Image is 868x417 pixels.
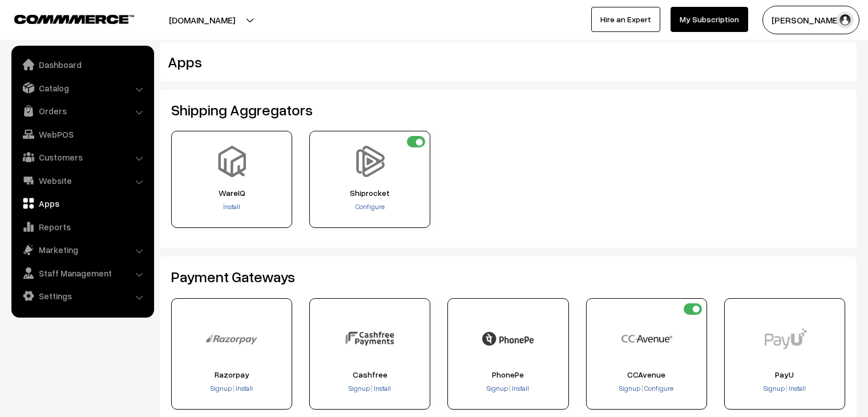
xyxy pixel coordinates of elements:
a: Configure [356,202,385,211]
span: Install [512,384,529,392]
span: Cashfree [313,370,426,379]
img: Razorpay [206,313,257,364]
img: Cashfree [344,313,395,364]
a: Staff Management [14,263,150,283]
div: | [451,383,564,395]
a: COMMMERCE [14,11,114,25]
span: WareIQ [175,189,288,198]
a: Reports [14,216,150,237]
a: Hire an Expert [591,7,660,32]
span: Install [789,384,806,392]
a: Install [235,384,253,392]
span: PhonePe [451,370,564,379]
span: Configure [644,384,673,392]
a: Signup [487,384,509,392]
img: Shiprocket [354,146,386,177]
h2: Shipping Aggregators [171,101,845,119]
a: Website [14,170,150,191]
img: PhonePe [482,313,534,364]
h2: Apps [168,53,732,71]
a: Install [373,384,391,392]
a: Configure [643,384,673,392]
a: Install [788,384,806,392]
span: Signup [349,384,370,392]
a: Signup [764,384,786,392]
a: Signup [619,384,641,392]
img: PayU [759,313,810,364]
a: Marketing [14,239,150,260]
span: Signup [764,384,785,392]
span: Signup [487,384,508,392]
img: CCAvenue [621,313,672,364]
a: Customers [14,147,150,167]
span: Install [374,384,391,392]
a: Settings [14,286,150,306]
span: Razorpay [175,370,288,379]
a: Orders [14,101,150,121]
div: | [175,383,288,395]
a: Apps [14,193,150,214]
span: Shiprocket [313,189,426,198]
img: user [837,11,854,29]
div: | [313,383,426,395]
button: [DOMAIN_NAME] [129,6,275,34]
a: Signup [211,384,233,392]
span: Signup [211,384,232,392]
a: Install [223,202,240,211]
span: Signup [619,384,640,392]
div: | [728,383,841,395]
span: Install [236,384,253,392]
a: Catalog [14,78,150,98]
img: WareIQ [216,146,248,177]
a: WebPOS [14,124,150,145]
button: [PERSON_NAME]… [762,6,859,34]
span: PayU [728,370,841,379]
a: Dashboard [14,54,150,75]
img: COMMMERCE [14,15,134,23]
div: | [590,383,703,395]
h2: Payment Gateways [171,268,845,286]
a: Install [511,384,529,392]
a: Signup [349,384,371,392]
a: My Subscription [671,7,748,32]
span: CCAvenue [590,370,703,379]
